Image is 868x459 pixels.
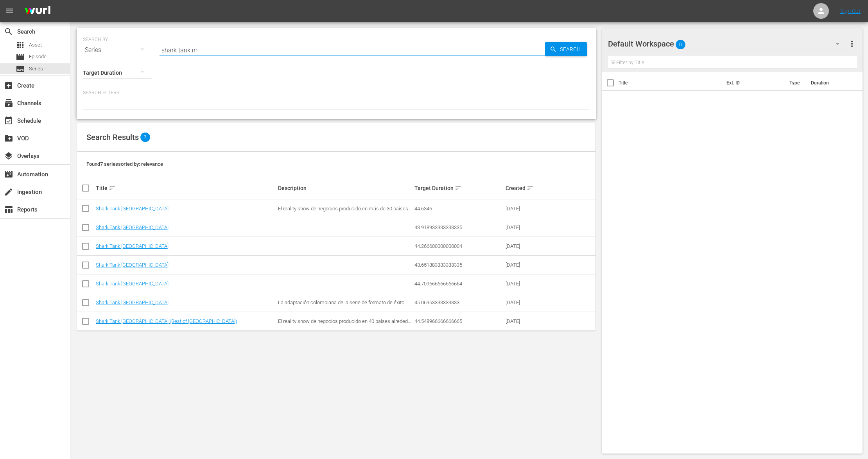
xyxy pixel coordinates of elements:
div: [DATE] [506,281,549,287]
span: Overlays [4,151,13,161]
div: 44.548966666666665 [414,318,503,324]
button: more_vert [847,34,857,53]
span: menu [5,6,14,16]
span: El reality show de negocios producido en más de 30 países alrededor del mundo, tendrá su tercera ... [278,206,411,217]
span: Asset [29,41,42,49]
span: Found 7 series sorted by: relevance [86,161,163,167]
span: sort [527,185,534,192]
div: [DATE] [506,262,549,268]
div: Created [506,183,549,193]
a: Sign Out [840,8,861,14]
a: Shark Tank [GEOGRAPHIC_DATA] [96,243,169,249]
span: El reality show de negocios producido en 40 países alrededor del mundo, tiene ahora una versión e... [278,318,412,330]
div: Series [83,39,152,61]
div: Target Duration [414,183,503,193]
span: Ingestion [4,187,13,197]
span: VOD [4,134,13,143]
div: Title [96,183,276,193]
span: Asset [16,40,25,50]
th: Ext. ID [722,72,785,94]
span: Reports [4,205,13,214]
th: Type [785,72,806,94]
a: Shark Tank [GEOGRAPHIC_DATA] [96,206,169,212]
a: Shark Tank [GEOGRAPHIC_DATA] [96,262,169,268]
span: 7 [140,133,150,142]
a: Shark Tank [GEOGRAPHIC_DATA] [96,299,169,305]
div: 45.06963333333333 [414,299,503,305]
div: 43.651383333333335 [414,262,503,268]
div: Default Workspace [608,33,847,55]
div: 43.918933333333335 [414,224,503,230]
div: [DATE] [506,243,549,249]
div: [DATE] [506,224,549,230]
div: [DATE] [506,206,549,212]
img: ans4CAIJ8jUAAAAAAAAAAAAAAAAAAAAAAAAgQb4GAAAAAAAAAAAAAAAAAAAAAAAAJMjXAAAAAAAAAAAAAAAAAAAAAAAAgAT5G... [19,2,56,20]
span: Create [4,81,13,90]
span: Series [16,64,25,74]
span: sort [109,185,116,192]
th: Title [619,72,722,94]
span: Episode [16,52,25,62]
span: Channels [4,99,13,108]
span: Automation [4,170,13,179]
span: Search [557,42,587,56]
div: [DATE] [506,318,549,324]
span: La adaptación colombiana de la serie de formato de éxito mundial que lleva a los espectadores al ... [278,299,407,323]
span: Series [29,65,43,73]
div: 44.6346 [414,206,503,212]
a: Shark Tank [GEOGRAPHIC_DATA] (Best of [GEOGRAPHIC_DATA]) [96,318,237,324]
th: Duration [806,72,853,94]
div: [DATE] [506,299,549,305]
span: sort [455,185,462,192]
a: Shark Tank [GEOGRAPHIC_DATA] [96,224,169,230]
span: Episode [29,53,47,61]
span: Schedule [4,116,13,126]
span: Search [4,27,13,36]
span: Search Results [86,133,139,142]
p: Search Filters: [83,90,590,96]
div: 44.266600000000004 [414,243,503,249]
button: Search [545,42,587,56]
span: more_vert [847,39,857,48]
div: 44.709666666666664 [414,281,503,287]
span: 0 [676,36,685,53]
div: Description [278,185,412,191]
a: Shark Tank [GEOGRAPHIC_DATA] [96,281,169,287]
